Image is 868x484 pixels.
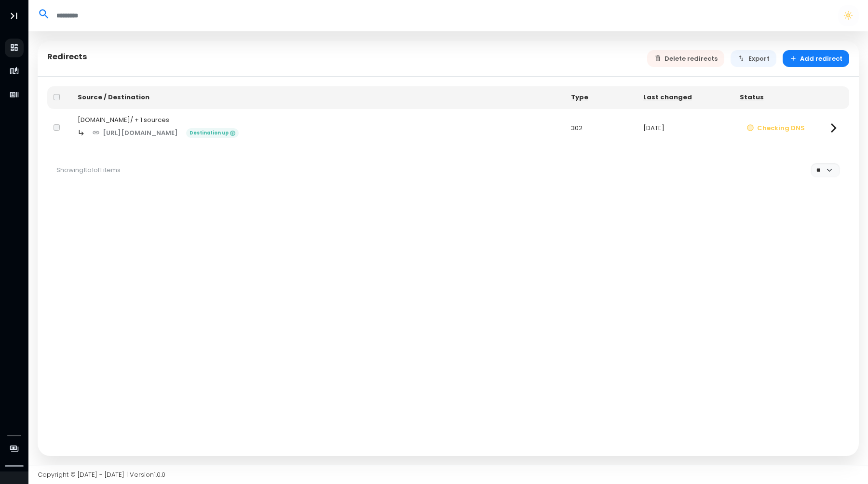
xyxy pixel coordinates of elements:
[565,86,637,109] th: Type
[565,109,637,148] td: 302
[78,115,558,125] div: [DOMAIN_NAME]/ + 1 sources
[637,86,733,109] th: Last changed
[740,120,812,136] button: Checking DNS
[5,7,23,25] button: Toggle Aside
[186,128,239,138] span: Destination up
[783,50,850,67] button: Add redirect
[56,165,121,175] span: Showing 1 to 1 of 1 items
[811,163,840,177] select: Per
[637,109,733,148] td: [DATE]
[38,470,165,479] span: Copyright © [DATE] - [DATE] | Version 1.0.0
[71,86,565,109] th: Source / Destination
[733,86,818,109] th: Status
[47,52,87,62] h5: Redirects
[85,124,185,141] a: [URL][DOMAIN_NAME]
